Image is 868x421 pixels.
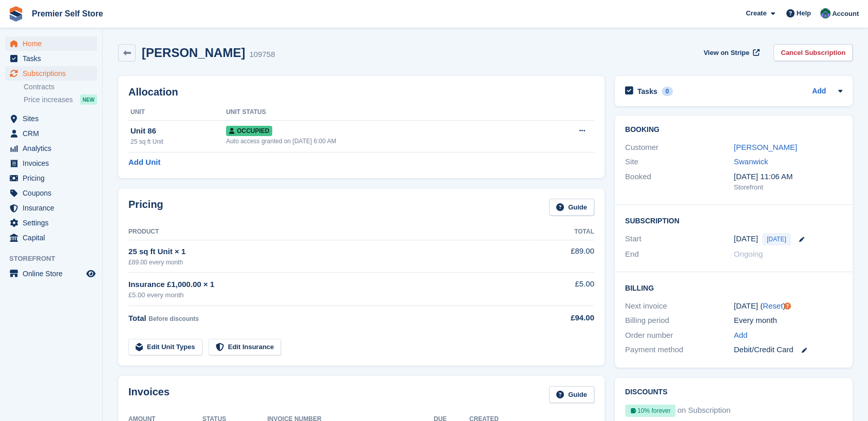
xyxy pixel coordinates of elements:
div: Payment method [625,344,734,356]
span: Invoices [23,156,84,170]
td: £89.00 [532,240,594,272]
a: menu [5,126,97,141]
a: Contracts [24,82,97,92]
div: Order number [625,330,734,341]
span: on Subscription [677,405,730,421]
div: End [625,248,734,260]
th: Total [532,224,594,240]
span: [DATE] [762,233,791,245]
img: Jo Granger [820,8,831,18]
a: View on Stripe [700,44,762,61]
a: menu [5,201,97,215]
span: Account [832,9,859,19]
div: 25 sq ft Unit × 1 [128,246,532,258]
span: Subscriptions [23,66,84,81]
a: Add [734,330,748,341]
h2: Allocation [128,86,594,98]
a: menu [5,186,97,200]
a: menu [5,216,97,230]
div: Start [625,233,734,245]
img: stora-icon-8386f47178a22dfd0bd8f6a31ec36ba5ce8667c1dd55bd0f319d3a0aa187defe.svg [8,6,24,22]
a: Guide [549,386,594,403]
th: Unit [128,104,226,121]
a: menu [5,51,97,66]
h2: Booking [625,126,842,134]
span: Home [23,36,84,51]
span: Help [797,8,811,18]
div: Debit/Credit Card [734,344,843,356]
a: Add Unit [128,157,160,168]
span: Create [746,8,766,18]
div: £5.00 every month [128,290,532,300]
a: Add [812,86,826,98]
a: Price increases NEW [24,94,97,105]
div: £94.00 [532,312,594,324]
h2: [PERSON_NAME] [142,46,245,60]
span: Before discounts [148,315,199,322]
a: Cancel Subscription [773,44,853,61]
th: Product [128,224,532,240]
div: £89.00 every month [128,258,532,267]
a: menu [5,266,97,281]
a: menu [5,141,97,156]
a: menu [5,111,97,126]
a: menu [5,231,97,245]
span: Tasks [23,51,84,66]
a: Guide [549,199,594,216]
a: Swanwick [734,157,768,166]
a: Edit Insurance [209,339,281,356]
span: Analytics [23,141,84,156]
th: Unit Status [226,104,534,121]
div: NEW [80,94,97,105]
span: Sites [23,111,84,126]
span: Price increases [24,95,73,105]
span: CRM [23,126,84,141]
h2: Billing [625,282,842,293]
span: Online Store [23,266,84,281]
div: Tooltip anchor [783,301,792,311]
div: Storefront [734,182,843,193]
a: menu [5,66,97,81]
div: 109758 [249,49,275,61]
div: Next invoice [625,300,734,312]
h2: Invoices [128,386,169,403]
span: Pricing [23,171,84,185]
span: Coupons [23,186,84,200]
td: £5.00 [532,273,594,306]
h2: Subscription [625,215,842,225]
span: View on Stripe [704,48,749,58]
span: Storefront [9,254,102,264]
div: [DATE] 11:06 AM [734,171,843,183]
span: Ongoing [734,250,763,258]
span: Settings [23,216,84,230]
h2: Discounts [625,388,842,396]
div: Insurance £1,000.00 × 1 [128,279,532,291]
a: Preview store [85,267,97,280]
div: Site [625,156,734,168]
a: Reset [763,301,783,310]
div: Auto access granted on [DATE] 6:00 AM [226,137,534,146]
span: Capital [23,231,84,245]
a: menu [5,171,97,185]
span: Total [128,314,146,322]
div: Billing period [625,315,734,327]
h2: Tasks [637,87,657,96]
h2: Pricing [128,199,163,216]
div: 10% forever [625,405,675,417]
div: Customer [625,142,734,154]
a: Premier Self Store [28,5,107,22]
div: Unit 86 [130,125,226,137]
div: Every month [734,315,843,327]
time: 2025-09-26 00:00:00 UTC [734,233,758,245]
div: Booked [625,171,734,193]
div: 25 sq ft Unit [130,137,226,146]
a: menu [5,36,97,51]
a: [PERSON_NAME] [734,143,797,151]
div: 0 [662,87,673,96]
a: menu [5,156,97,170]
div: [DATE] ( ) [734,300,843,312]
a: Edit Unit Types [128,339,202,356]
span: Occupied [226,126,272,136]
span: Insurance [23,201,84,215]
